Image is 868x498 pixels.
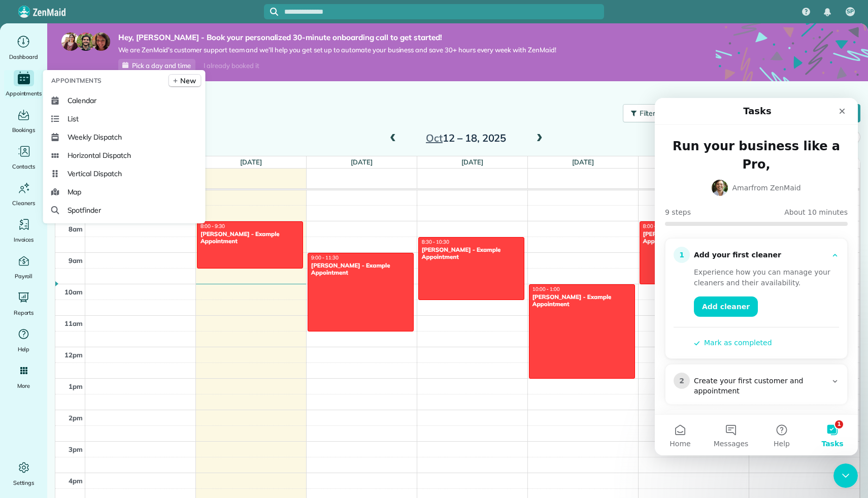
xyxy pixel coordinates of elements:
[532,286,560,292] span: 10:00 - 1:00
[47,128,202,146] a: Weekly Dispatch
[18,344,30,354] span: Help
[12,125,36,135] span: Bookings
[4,34,43,62] a: Dashboard
[118,46,556,54] span: We are ZenMaid’s customer support team and we’ll help you get set up to automate your business an...
[47,201,202,219] a: Spotfinder
[817,1,838,23] div: Notifications
[77,32,95,51] img: jorge-587dff0eeaa6aab1f244e6dc62b8924c3b6ad411094392a53c71c6c4a576187d.jpg
[69,225,83,233] span: 8am
[4,216,43,245] a: Invoices
[4,143,43,172] a: Contacts
[47,91,202,110] a: Calendar
[833,463,858,488] iframe: Intercom live chat
[4,70,43,98] a: Appointments
[240,158,262,166] a: [DATE]
[69,445,83,453] span: 3pm
[618,104,705,122] a: Filters: Default
[200,230,301,245] div: [PERSON_NAME] - Example Appointment
[197,59,265,72] div: I already booked it
[17,381,30,391] span: More
[4,289,43,318] a: Reports
[461,158,483,166] a: [DATE]
[47,183,202,201] a: Map
[64,319,83,327] span: 11am
[68,114,79,124] span: List
[64,288,83,296] span: 10am
[68,95,97,106] span: Calendar
[69,477,83,485] span: 4pm
[132,61,191,70] span: Pick a day and time
[68,169,122,179] span: Vertical Dispatch
[655,98,858,455] iframe: Intercom live chat
[640,109,661,118] span: Filters:
[92,32,110,51] img: michelle-19f622bdf1676172e81f8f8fba1fb50e276960ebfe0243fe18214015130c80e4.jpg
[311,262,411,277] div: [PERSON_NAME] - Example Appointment
[68,150,131,160] span: Horizontal Dispatch
[69,414,83,422] span: 2pm
[572,158,594,166] a: [DATE]
[68,205,102,215] span: Spotfinder
[64,351,83,359] span: 12pm
[623,104,705,122] button: Filters: Default
[426,131,443,144] span: Oct
[4,326,43,354] a: Help
[6,88,42,98] span: Appointments
[643,230,743,245] div: [PERSON_NAME] - Example Appointment
[532,293,632,308] div: [PERSON_NAME] - Example Appointment
[12,161,35,172] span: Contacts
[69,382,83,390] span: 1pm
[201,223,225,229] span: 8:00 - 9:30
[403,132,529,144] h2: 12 – 18, 2025
[4,253,43,281] a: Payroll
[264,8,278,16] button: Focus search
[311,254,339,261] span: 9:00 - 11:30
[118,32,556,43] strong: Hey, [PERSON_NAME] - Book your personalized 30-minute onboarding call to get started!
[47,164,202,183] a: Vertical Dispatch
[4,459,43,488] a: Settings
[61,32,80,51] img: maria-72a9807cf96188c08ef61303f053569d2e2a8a1cde33d635c8a3ac13582a053d.jpg
[422,239,449,245] span: 8:30 - 10:30
[12,198,35,208] span: Cleaners
[14,308,34,318] span: Reports
[9,52,38,62] span: Dashboard
[15,271,33,281] span: Payroll
[51,76,102,86] span: Appointments
[13,478,35,488] span: Settings
[47,110,202,128] a: List
[421,246,522,261] div: [PERSON_NAME] - Example Appointment
[4,107,43,135] a: Bookings
[180,76,196,86] span: New
[270,8,278,16] svg: Focus search
[47,146,202,164] a: Horizontal Dispatch
[169,74,202,87] a: New
[847,8,854,16] span: SP
[351,158,373,166] a: [DATE]
[4,180,43,208] a: Cleaners
[68,187,82,197] span: Map
[118,59,195,72] a: Pick a day and time
[643,223,671,229] span: 8:00 - 10:00
[69,256,83,264] span: 9am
